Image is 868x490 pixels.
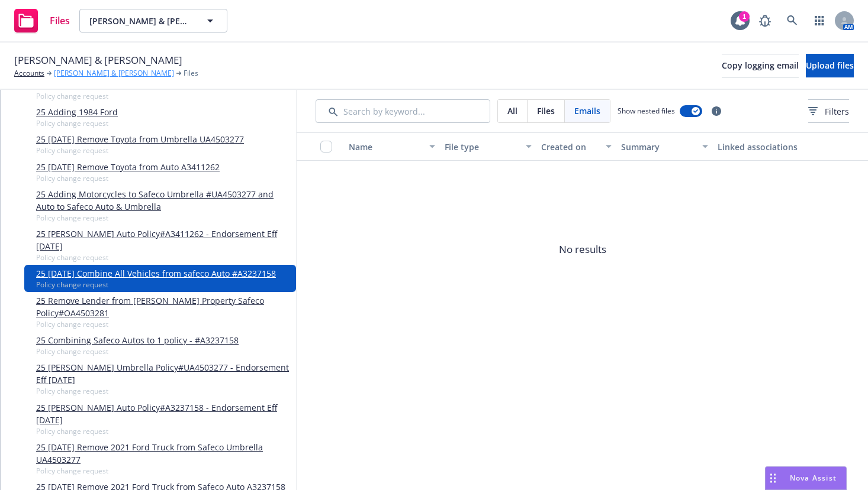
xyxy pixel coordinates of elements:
[713,132,809,161] button: Linked associations
[36,161,220,173] a: 25 [DATE] Remove Toyota from Auto A3411262
[507,105,517,117] span: All
[89,15,192,27] span: [PERSON_NAME] & [PERSON_NAME]
[616,132,712,161] button: Summary
[36,401,291,426] a: 25 [PERSON_NAME] Auto Policy#A3237158 - Endorsement Eff [DATE]
[36,280,276,290] span: Policy change request
[9,4,75,37] a: Files
[825,105,849,118] span: Filters
[739,11,750,22] div: 1
[36,426,291,436] span: Policy change request
[765,466,847,490] button: Nova Assist
[36,361,291,386] a: 25 [PERSON_NAME] Umbrella Policy#UA4503277 - Endorsement Eff [DATE]
[36,386,291,396] span: Policy change request
[36,441,291,466] a: 25 [DATE] Remove 2021 Ford Truck from Safeco Umbrella UA4503277
[320,141,332,152] input: Select all
[766,467,780,489] div: Drag to move
[718,141,804,153] div: Linked associations
[806,60,854,71] span: Upload files
[722,54,799,77] button: Copy logging email
[440,132,536,161] button: File type
[36,91,242,101] span: Policy change request
[50,16,70,25] span: Files
[536,132,616,161] button: Created on
[36,188,291,213] a: 25 Adding Motorcycles to Safeco Umbrella #UA4503277 and Auto to Safeco Auto & Umbrella
[316,99,490,123] input: Search by keyword...
[79,9,227,33] button: [PERSON_NAME] & [PERSON_NAME]
[36,106,118,118] a: 25 Adding 1984 Ford
[14,68,44,79] a: Accounts
[349,141,422,153] div: Name
[790,473,837,483] span: Nova Assist
[808,105,849,118] span: Filters
[184,68,198,79] span: Files
[344,132,440,161] button: Name
[54,68,174,79] a: [PERSON_NAME] & [PERSON_NAME]
[618,106,675,116] span: Show nested files
[445,141,518,153] div: File type
[36,267,276,280] a: 25 [DATE] Combine All Vehicles from safeco Auto #A3237158
[36,252,291,262] span: Policy change request
[36,334,239,346] a: 25 Combining Safeco Autos to 1 policy - #A3237158
[14,53,182,68] span: [PERSON_NAME] & [PERSON_NAME]
[36,466,291,476] span: Policy change request
[574,105,600,117] span: Emails
[36,213,291,223] span: Policy change request
[537,105,555,117] span: Files
[36,173,220,183] span: Policy change request
[808,9,831,33] a: Switch app
[722,60,799,71] span: Copy logging email
[808,99,849,123] button: Filters
[753,9,777,33] a: Report a Bug
[780,9,804,33] a: Search
[36,145,244,155] span: Policy change request
[36,118,118,128] span: Policy change request
[806,54,854,77] button: Upload files
[621,141,695,153] div: Summary
[297,161,868,338] span: No results
[36,133,244,145] a: 25 [DATE] Remove Toyota from Umbrella UA4503277
[36,294,291,319] a: 25 Remove Lender from [PERSON_NAME] Property Safeco Policy#OA4503281
[36,319,291,329] span: Policy change request
[36,346,239,356] span: Policy change request
[541,141,599,153] div: Created on
[36,228,291,252] a: 25 [PERSON_NAME] Auto Policy#A3411262 - Endorsement Eff [DATE]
